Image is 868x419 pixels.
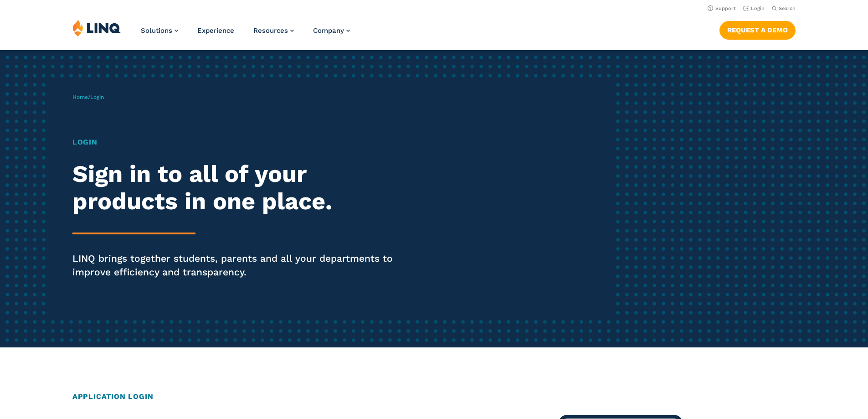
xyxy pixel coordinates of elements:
[779,5,796,11] span: Search
[141,26,178,35] a: Solutions
[90,94,104,100] span: Login
[72,252,407,279] p: LINQ brings together students, parents and all your departments to improve efficiency and transpa...
[72,137,407,148] h1: Login
[253,26,288,35] span: Resources
[253,26,294,35] a: Resources
[72,94,104,100] span: /
[313,26,350,35] a: Company
[72,160,407,215] h2: Sign in to all of your products in one place.
[719,21,796,39] a: Request a Demo
[141,19,350,49] nav: Primary Navigation
[141,26,172,35] span: Solutions
[197,26,234,35] a: Experience
[772,5,796,12] button: Open Search Bar
[72,19,121,36] img: LINQ | K‑12 Software
[708,5,736,11] a: Support
[72,391,796,402] h2: Application Login
[72,94,88,100] a: Home
[313,26,344,35] span: Company
[719,19,796,39] nav: Button Navigation
[743,5,765,11] a: Login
